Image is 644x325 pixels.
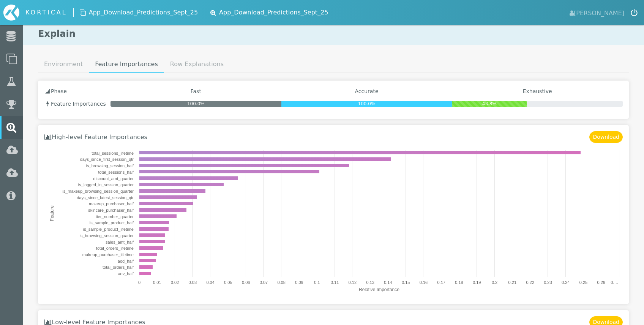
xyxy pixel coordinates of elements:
[93,176,134,181] text: discount_amt_quarter
[206,280,214,285] text: 0.04
[597,280,605,285] text: 0.26
[611,280,618,285] text: 0.…
[281,88,452,95] h4: Accurate
[88,208,134,212] text: skincare_purchaser_half
[80,233,134,238] text: is_browsing_session_quarter
[384,280,392,285] text: 0.14
[281,101,452,107] div: 100.0%
[44,133,147,141] h3: High-level Feature Importances
[44,88,110,95] h4: Phase
[171,280,179,285] text: 0.02
[631,9,638,16] img: icon-logout.svg
[420,280,428,285] text: 0.16
[224,280,232,285] text: 0.05
[3,5,73,21] a: KORTICAL
[359,287,399,293] text: Relative Importance
[23,23,644,45] h1: Explain
[189,280,197,285] text: 0.03
[80,157,134,162] text: days_since_first_session_qtr
[452,101,527,107] div: 43.8%
[49,205,55,221] text: Feature
[164,57,230,72] a: Row Explanations
[78,182,134,187] text: is_logged_in_session_quarter
[3,5,19,21] img: icon-kortical.svg
[260,280,268,285] text: 0.07
[366,280,374,285] text: 0.13
[86,163,134,168] text: is_browsing_session_half
[589,131,623,143] button: Download
[492,280,497,285] text: 0.2
[314,280,320,285] text: 0.1
[90,220,134,225] text: is_sample_product_half
[82,252,134,257] text: makeup_purchaser_lifetime
[89,201,134,206] text: makeup_purchaser_half
[153,280,161,285] text: 0.01
[526,280,534,285] text: 0.22
[106,240,134,244] text: sales_amt_half
[110,101,281,107] div: 100.0%
[331,280,339,285] text: 0.11
[44,101,110,107] h4: Feature Importances
[118,271,134,276] text: aov_half
[402,280,410,285] text: 0.15
[110,88,281,95] h4: Fast
[89,57,164,73] a: Feature Importances
[38,57,89,72] a: Environment
[579,280,587,285] text: 0.25
[96,214,134,219] text: tier_number_quarter
[455,280,463,285] text: 0.18
[242,280,250,285] text: 0.06
[138,280,140,285] text: 0
[83,227,134,231] text: is_sample_product_lifetime
[103,265,134,270] text: total_orders_half
[25,8,67,17] div: KORTICAL
[92,151,134,155] text: total_sessions_lifetime
[62,189,134,193] text: is_makeup_browsing_session_quarter
[349,280,357,285] text: 0.12
[77,195,134,200] text: days_since_latest_session_qtr
[118,259,134,263] text: aod_half
[437,280,445,285] text: 0.17
[562,280,570,285] text: 0.24
[295,280,303,285] text: 0.09
[473,280,481,285] text: 0.19
[98,170,134,174] text: total_sessions_half
[508,280,516,285] text: 0.21
[452,88,623,95] h4: Exhaustive
[3,5,73,21] div: Home
[96,246,134,250] text: total_orders_lifetime
[544,280,552,285] text: 0.23
[278,280,286,285] text: 0.08
[570,7,624,18] span: [PERSON_NAME]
